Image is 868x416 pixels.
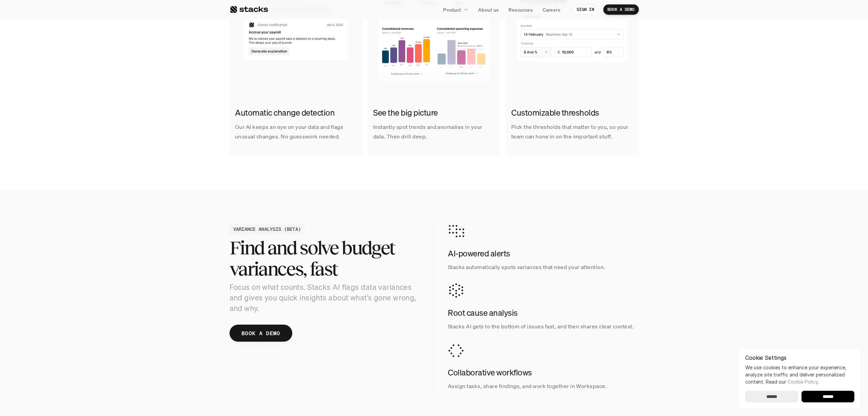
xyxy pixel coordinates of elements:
p: We use cookies to enhance your experience, analyze site traffic and deliver personalized content. [745,364,854,385]
h4: Root cause analysis [448,307,639,319]
p: Careers [543,6,560,13]
a: About us [474,3,503,16]
h2: Automatic change detection [235,107,357,119]
h2: See the big picture [373,107,495,119]
a: BOOK A DEMO [230,325,292,342]
a: SIGN IN [573,4,598,15]
p: Instantly spot trends and anomalies in your data. Then drill deep. [373,122,495,142]
a: BOOK A DEMO [603,4,639,15]
p: Assign tasks, share findings, and work together in Workspace. [448,381,639,391]
p: About us [478,6,499,13]
a: Resources [504,3,537,16]
a: Cookie Policy [788,379,818,385]
h4: Collaborative workflows [448,367,639,378]
p: SIGN IN [577,7,594,12]
p: Product [443,6,461,13]
h2: Find and solve budget variances, fast [230,237,421,279]
h2: VARIANCE ANALYSIS (BETA) [233,225,301,233]
p: Resources [509,6,533,13]
p: BOOK A DEMO [241,328,280,338]
span: Read our . [766,379,819,385]
h2: Customizable thresholds [511,107,633,119]
p: Focus on what counts. Stacks AI flags data variances and gives you quick insights about what’s go... [230,282,421,313]
p: Our AI keeps an eye on your data and flags unusual changes. No guesswork needed. [235,122,357,142]
h4: AI-powered alerts [448,248,639,259]
a: Privacy Policy [80,130,111,135]
p: Cookie Settings [745,355,854,360]
p: Stacks AI gets to the bottom of issues fast, and then shares clear context. [448,322,639,331]
p: Pick the thresholds that matter to you, so your team can hone in on the important stuff. [511,122,633,142]
p: Stacks automatically spots variances that need your attention. [448,262,639,272]
a: Careers [539,3,564,16]
p: BOOK A DEMO [607,7,635,12]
